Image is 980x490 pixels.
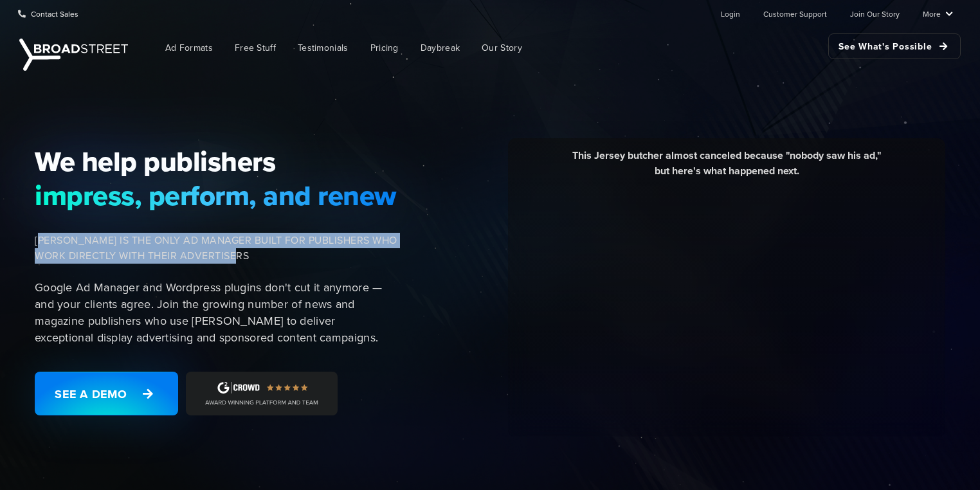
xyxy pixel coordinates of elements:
[298,41,349,55] span: Testimonials
[518,148,936,188] div: This Jersey butcher almost canceled because "nobody saw his ad," but here's what happened next.
[165,41,213,55] span: Ad Formats
[472,33,532,62] a: Our Story
[35,233,397,264] span: [PERSON_NAME] IS THE ONLY AD MANAGER BUILT FOR PUBLISHERS WHO WORK DIRECTLY WITH THEIR ADVERTISERS
[235,41,276,55] span: Free Stuff
[828,33,961,59] a: See What's Possible
[19,39,128,71] img: Broadstreet | The Ad Manager for Small Publishers
[370,41,399,55] span: Pricing
[135,27,961,69] nav: Main
[225,33,286,62] a: Free Stuff
[763,1,827,26] a: Customer Support
[411,33,469,62] a: Daybreak
[850,1,900,26] a: Join Our Story
[35,179,397,212] span: impress, perform, and renew
[518,188,936,423] iframe: YouTube video player
[421,41,460,55] span: Daybreak
[18,1,78,26] a: Contact Sales
[923,1,953,26] a: More
[361,33,408,62] a: Pricing
[721,1,740,26] a: Login
[35,145,397,178] span: We help publishers
[482,41,522,55] span: Our Story
[288,33,358,62] a: Testimonials
[35,372,178,415] a: See a Demo
[35,279,397,346] p: Google Ad Manager and Wordpress plugins don't cut it anymore — and your clients agree. Join the g...
[156,33,222,62] a: Ad Formats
